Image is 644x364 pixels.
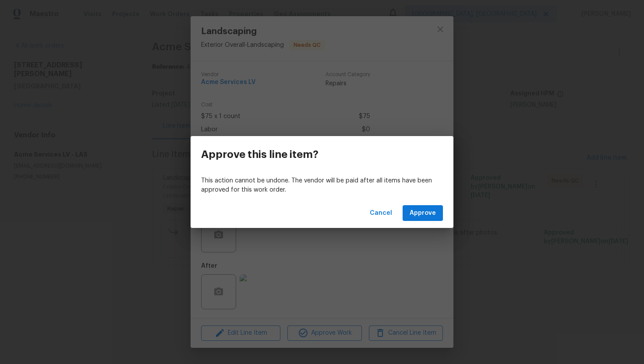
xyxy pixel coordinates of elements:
[403,205,443,221] button: Approve
[370,208,392,219] span: Cancel
[201,176,443,195] p: This action cannot be undone. The vendor will be paid after all items have been approved for this...
[410,208,436,219] span: Approve
[366,205,396,221] button: Cancel
[201,148,318,161] h3: Approve this line item?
